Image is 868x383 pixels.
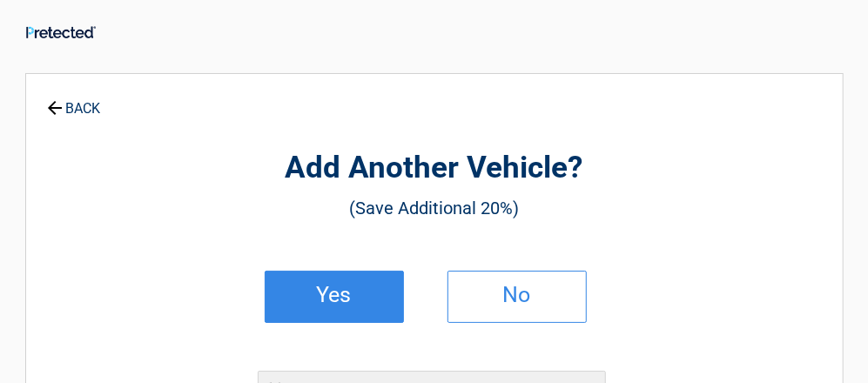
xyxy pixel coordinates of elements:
h2: No [466,289,569,301]
h2: Add Another Vehicle? [122,148,747,189]
img: Main Logo [26,26,96,39]
a: BACK [44,85,104,116]
h3: (Save Additional 20%) [122,193,747,223]
h2: Yes [283,289,386,301]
